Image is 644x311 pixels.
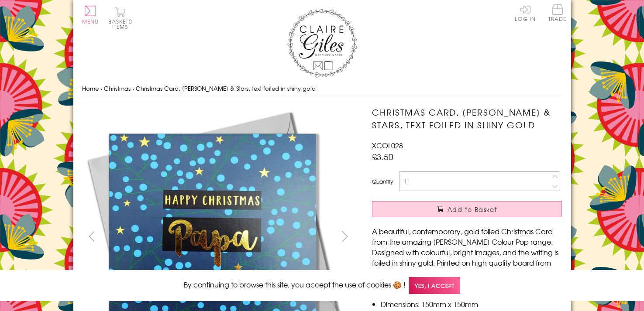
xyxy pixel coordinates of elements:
[409,277,460,294] span: Yes, I accept
[108,7,132,29] button: Basket0 items
[100,84,102,92] span: ›
[372,201,562,217] button: Add to Basket
[82,84,99,92] a: Home
[372,150,393,163] span: £3.50
[132,84,134,92] span: ›
[82,6,99,24] button: Menu
[82,80,562,98] nav: breadcrumbs
[82,226,102,246] button: prev
[372,106,562,131] h1: Christmas Card, [PERSON_NAME] & Stars, text foiled in shiny gold
[381,299,562,309] li: Dimensions: 150mm x 150mm
[515,4,536,21] a: Log In
[372,178,393,185] label: Quantity
[82,17,99,25] span: Menu
[104,84,131,92] a: Christmas
[548,4,567,23] a: Trade
[136,84,316,92] span: Christmas Card, [PERSON_NAME] & Stars, text foiled in shiny gold
[548,4,567,21] span: Trade
[112,17,132,31] span: 0 items
[372,226,562,289] p: A beautiful, contemporary, gold foiled Christmas Card from the amazing [PERSON_NAME] Colour Pop r...
[448,205,497,214] span: Add to Basket
[335,226,355,246] button: next
[287,9,357,78] img: Claire Giles Greetings Cards
[372,140,403,150] span: XCOL028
